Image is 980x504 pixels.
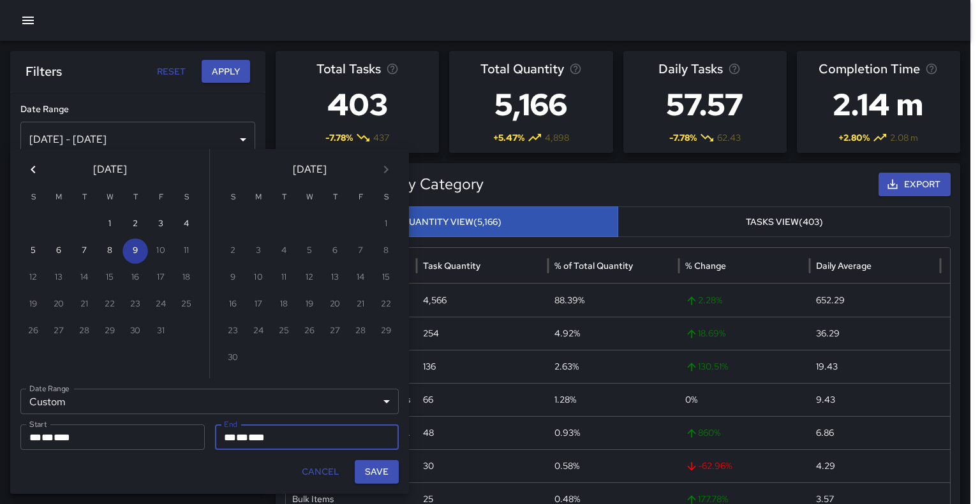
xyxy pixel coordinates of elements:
[20,238,46,264] button: 5
[149,185,172,210] span: Friday
[46,238,71,264] button: 6
[224,419,237,429] label: End
[22,185,45,210] span: Sunday
[323,185,346,210] span: Thursday
[298,185,321,210] span: Wednesday
[375,185,397,210] span: Saturday
[221,185,244,210] span: Sunday
[41,433,54,442] span: Day
[174,212,199,237] button: 4
[248,433,265,442] span: Year
[20,389,399,414] div: Custom
[93,161,127,178] span: [DATE]
[97,212,122,237] button: 1
[236,433,248,442] span: Day
[148,212,174,237] button: 3
[29,383,70,394] label: Date Range
[293,161,327,178] span: [DATE]
[29,433,41,442] span: Month
[175,185,198,210] span: Saturday
[224,433,236,442] span: Month
[20,157,46,182] button: Previous month
[247,185,270,210] span: Monday
[122,212,148,237] button: 2
[124,185,147,210] span: Thursday
[297,460,345,484] button: Cancel
[272,185,295,210] span: Tuesday
[122,238,148,264] button: 9
[355,460,399,484] button: Save
[349,185,372,210] span: Friday
[47,185,70,210] span: Monday
[54,433,70,442] span: Year
[73,185,96,210] span: Tuesday
[29,419,47,429] label: Start
[98,185,121,210] span: Wednesday
[97,238,122,264] button: 8
[71,238,97,264] button: 7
